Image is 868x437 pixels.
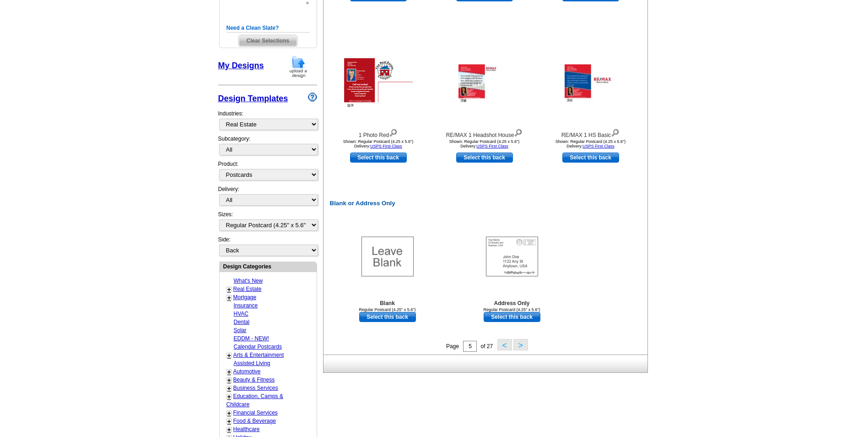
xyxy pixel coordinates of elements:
[234,311,248,317] a: HVAC
[227,385,231,392] a: +
[234,327,247,333] a: Solar
[227,418,231,425] a: +
[462,307,562,312] div: Regular Postcard (4.25" x 5.6")
[513,339,528,350] button: >
[328,139,429,148] div: Shown: Regular Postcard (4.25 x 5.6") Delivery:
[344,58,413,110] img: 1 Photo Red
[380,300,395,306] b: Blank
[218,61,264,70] a: My Designs
[337,307,438,312] div: Regular Postcard (4.25" x 5.6")
[227,294,231,301] a: +
[582,144,615,148] a: USPS First Class
[227,352,231,359] a: +
[685,224,868,437] iframe: LiveChat chat widget
[218,210,317,235] div: Sizes:
[480,343,493,350] span: of 27
[540,127,641,139] div: RE/MAX 1 HS Basic
[233,426,260,432] a: Healthcare
[234,360,270,366] a: Assisted Living
[233,286,262,292] a: Real Estate
[233,368,261,375] a: Automotive
[239,35,297,46] span: Clear Selections
[611,127,620,137] img: view design details
[350,153,407,163] a: use this design
[456,153,513,163] a: use this design
[389,127,398,137] img: view design details
[497,339,512,350] button: <
[234,344,282,350] a: Calendar Postcards
[565,65,617,104] img: RE/MAX 1 HS Basic
[218,105,317,135] div: Industries:
[226,393,283,408] a: Education, Camps & Childcare
[476,144,508,148] a: USPS First Class
[218,94,288,103] a: Design Templates
[218,160,317,185] div: Product:
[234,319,250,325] a: Dental
[370,144,402,148] a: USPS First Class
[233,352,284,358] a: Arts & Entertainment
[234,302,258,309] a: Insurance
[218,135,317,160] div: Subcategory:
[227,393,231,400] a: +
[361,237,414,277] img: Blank Template
[328,127,429,139] div: 1 Photo Red
[514,127,523,137] img: view design details
[227,426,231,433] a: +
[286,55,310,78] img: upload-design
[434,139,535,148] div: Shown: Regular Postcard (4.25 x 5.6") Delivery:
[486,237,538,277] img: Addresses Only
[234,335,269,342] a: EDDM - NEW!
[484,312,540,322] a: use this design
[325,200,649,207] h2: Blank or Address Only
[218,235,317,257] div: Side:
[458,65,511,104] img: RE/MAX 1 Headshot House
[233,385,278,391] a: Business Services
[226,24,310,33] h5: Need a Clean Slate?
[308,93,317,102] img: design-wizard-help-icon.png
[227,368,231,376] a: +
[434,127,535,139] div: RE/MAX 1 Headshot House
[220,262,317,271] div: Design Categories
[233,294,257,300] a: Mortgage
[227,286,231,293] a: +
[540,139,641,148] div: Shown: Regular Postcard (4.25 x 5.6") Delivery:
[359,312,416,322] a: use this design
[233,410,278,416] a: Financial Services
[227,410,231,417] a: +
[233,377,275,383] a: Beauty & Fitness
[227,377,231,384] a: +
[562,153,619,163] a: use this design
[446,343,459,350] span: Page
[233,418,276,424] a: Food & Beverage
[494,300,529,306] b: Address Only
[218,185,317,210] div: Delivery:
[234,278,263,284] a: What's New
